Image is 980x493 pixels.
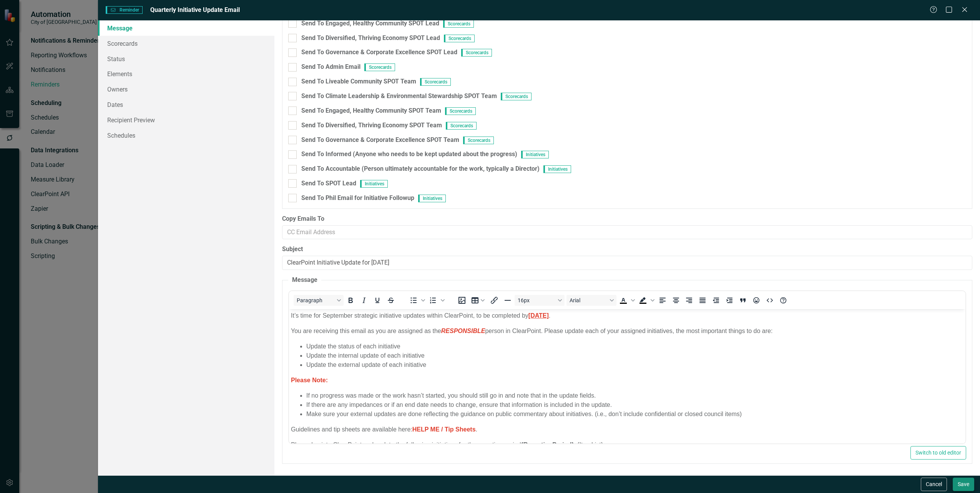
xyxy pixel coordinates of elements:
[418,195,446,202] span: Initiatives
[98,82,274,97] a: Owners
[910,446,966,460] button: Switch to old editor
[455,295,468,306] button: Insert image
[297,297,334,303] span: Paragraph
[106,6,143,14] span: Reminder
[98,51,274,67] a: Status
[736,295,749,306] button: Blockquote
[294,295,344,306] button: Block Paragraph
[301,48,457,56] span: Send To Governance & Corporate Excellence SPOT Lead
[488,295,501,306] button: Insert/edit link
[543,165,571,173] span: Initiatives
[518,297,555,303] span: 16px
[301,78,416,85] span: Send To Liveable Community SPOT Team
[669,295,683,306] button: Align center
[301,107,441,114] span: Send To Engaged, Healthy Community SPOT Team
[98,36,274,51] a: Scorecards
[301,34,440,42] span: Send To Diversified, Thriving Economy SPOT Lead
[288,276,321,285] legend: Message
[444,35,475,42] span: Scorecards
[282,256,972,270] input: Reminder Subject Line
[709,295,723,306] button: Decrease indent
[301,122,442,129] span: Send To Diversified, Thriving Economy SPOT Team
[384,295,397,306] button: Strikethrough
[2,131,674,140] p: Please log into ClearPoint and update the following initiatives for the reporting period : {ItemL...
[461,49,492,57] span: Scorecards
[98,128,274,143] a: Schedules
[521,151,549,158] span: Initiatives
[723,295,736,306] button: Increase indent
[921,478,947,491] button: Cancel
[301,136,459,143] span: Send To Governance & Corporate Excellence SPOT Team
[150,6,240,13] span: Quarterly Initiative Update Email
[360,180,388,188] span: Initiatives
[301,150,517,158] span: Send To Informed (Anyone who needs to be kept updated about the progress)
[344,295,357,306] button: Bold
[953,478,974,491] button: Save
[98,97,274,112] a: Dates
[427,295,446,306] div: Numbered list
[301,63,360,70] span: Send To Admin Email
[683,295,696,306] button: Align right
[301,165,540,172] span: Send To Accountable (Person ultimately accountable for the work, typically a Director)
[463,137,494,144] span: Scorecards
[445,107,476,115] span: Scorecards
[301,92,497,100] span: Send To Climate Leadership & Environmental Stewardship SPOT Team
[446,122,477,130] span: Scorecards
[636,295,656,306] div: Background color Black
[763,295,776,306] button: HTML Editor
[357,295,370,306] button: Italic
[501,295,514,306] button: Horizontal line
[301,180,356,187] span: Send To SPOT Lead
[282,225,972,240] input: CC Email Address
[364,63,395,71] span: Scorecards
[515,295,565,306] button: Font size 16px
[570,297,607,303] span: Arial
[98,66,274,82] a: Elements
[98,112,274,128] a: Recipient Preview
[407,295,426,306] div: Bullet list
[289,309,965,443] iframe: Rich Text Area
[98,20,274,36] a: Message
[232,132,285,139] strong: {ReportingPeriod}
[282,215,972,223] label: Copy Emails To
[777,295,790,306] button: Help
[696,295,709,306] button: Justify
[301,20,439,27] span: Send To Engaged, Healthy Community SPOT Lead
[282,245,972,254] label: Subject
[656,295,669,306] button: Align left
[469,295,487,306] button: Table
[501,93,532,100] span: Scorecards
[566,295,616,306] button: Font Arial
[617,295,636,306] div: Text color Black
[371,295,384,306] button: Underline
[443,20,474,28] span: Scorecards
[301,194,414,202] span: Send To Phil Email for Initiative Followup
[750,295,763,306] button: Emojis
[420,78,451,86] span: Scorecards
